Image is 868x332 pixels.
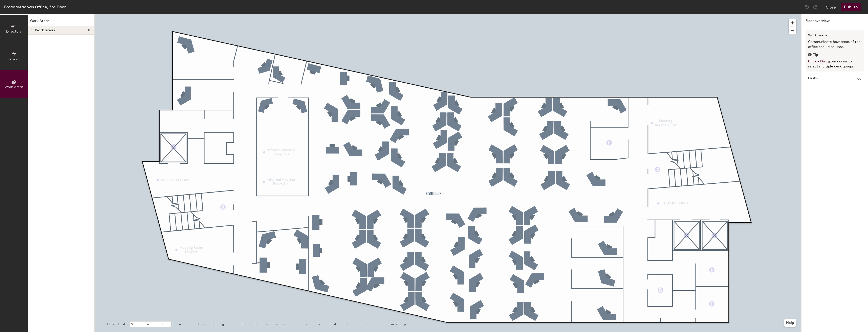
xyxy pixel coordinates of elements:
button: Close [826,3,836,11]
div: Broadmeadows Office, 3rd Floor [4,4,66,10]
span: Click + Drag [808,59,829,63]
strong: Desks [808,77,818,82]
h3: Work areas [808,33,861,38]
span: Directory [6,29,22,34]
button: Publish [841,3,861,11]
span: Layout [8,57,20,61]
img: Undo [805,5,810,10]
span: 99 [857,77,861,82]
span: Work Areas [5,85,23,89]
p: Communicate how areas of the office should be used. [808,39,861,50]
img: Redo [813,5,818,10]
span: Work areas [35,28,55,32]
h1: Work Areas [28,18,94,26]
button: Help [784,319,796,327]
h1: Floor overview [801,14,868,26]
p: your cursor to select multiple desk groups. [808,59,861,69]
span: 0 [88,28,90,32]
div: Tip [808,52,861,58]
